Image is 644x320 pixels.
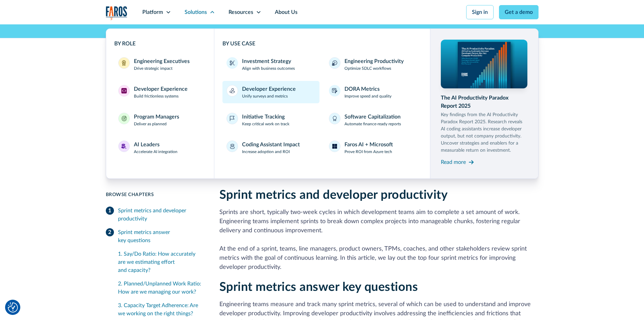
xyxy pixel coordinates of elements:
[118,301,203,318] div: 3. Capacity Target Adherence: Are we working on the right things?
[134,149,177,155] p: Accelerate AI integration
[118,247,203,277] a: 1. Say/Do Ratio: How accurately are we estimating effort and capacity?
[325,109,422,131] a: Software CapitalizationAutomate finance-ready reports
[8,302,18,313] img: Revisit consent button
[242,85,296,93] div: Developer Experience
[121,88,127,93] img: Developer Experience
[114,53,206,76] a: Engineering ExecutivesEngineering ExecutivesDrive strategic impact
[106,191,203,198] div: Browse Chapters
[106,226,203,247] a: Sprint metrics answer key questions
[229,8,253,16] div: Resources
[466,5,494,19] a: Sign in
[8,302,18,313] button: Cookie Settings
[219,280,539,295] h2: Sprint metrics answer key questions
[441,158,466,166] div: Read more
[325,136,422,159] a: Faros AI + MicrosoftProve ROI from Azure tech
[242,113,285,121] div: Initiative Tracking
[242,121,289,127] p: Keep critical work on track
[118,277,203,299] a: 2. Planned/Unplanned Work Ratio: How are we managing our work?
[118,228,203,244] div: Sprint metrics answer key questions
[106,6,127,20] img: Logo of the analytics and reporting company Faros.
[134,57,190,65] div: Engineering Executives
[134,93,178,99] p: Build frictionless systems
[242,65,295,71] p: Align with business outcomes
[134,65,172,71] p: Drive strategic impact
[242,93,288,99] p: Unify surveys and metrics
[441,40,527,168] a: The AI Productivity Paradox Report 2025Key findings from the AI Productivity Paradox Report 2025....
[142,8,163,16] div: Platform
[121,144,127,149] img: AI Leaders
[222,40,422,48] div: BY USE CASE
[114,136,206,159] a: AI LeadersAI LeadersAccelerate AI integration
[242,57,291,65] div: Investment Strategy
[344,149,392,155] p: Prove ROI from Azure tech
[121,116,127,121] img: Program Managers
[219,208,539,272] p: Sprints are short, typically two-week cycles in which development teams aim to complete a set amo...
[344,57,404,65] div: Engineering Productivity
[121,60,127,66] img: Engineering Executives
[106,24,539,179] nav: Solutions
[441,111,527,154] p: Key findings from the AI Productivity Paradox Report 2025. Research reveals AI coding assistants ...
[325,81,422,103] a: DORA MetricsImprove speed and quality
[344,85,380,93] div: DORA Metrics
[114,109,206,131] a: Program ManagersProgram ManagersDeliver as planned
[222,53,319,76] a: Investment StrategyAlign with business outcomes
[499,5,539,19] a: Get a demo
[222,81,319,103] a: Developer ExperienceUnify surveys and metrics
[106,204,203,226] a: Sprint metrics and developer productivity
[134,113,179,121] div: Program Managers
[344,93,391,99] p: Improve speed and quality
[114,40,206,48] div: BY ROLE
[344,141,393,149] div: Faros AI + Microsoft
[118,207,203,223] div: Sprint metrics and developer productivity
[222,136,319,159] a: Coding Assistant ImpactIncrease adoption and ROI
[219,188,539,202] h2: Sprint metrics and developer productivity
[134,141,160,149] div: AI Leaders
[344,113,401,121] div: Software Capitalization
[134,121,167,127] p: Deliver as planned
[242,149,290,155] p: Increase adoption and ROI
[134,85,188,93] div: Developer Experience
[441,94,527,110] div: The AI Productivity Paradox Report 2025
[325,53,422,76] a: Engineering ProductivityOptimize SDLC workflows
[114,81,206,103] a: Developer ExperienceDeveloper ExperienceBuild frictionless systems
[344,65,391,71] p: Optimize SDLC workflows
[185,8,207,16] div: Solutions
[242,141,300,149] div: Coding Assistant Impact
[222,109,319,131] a: Initiative TrackingKeep critical work on track
[118,250,203,274] div: 1. Say/Do Ratio: How accurately are we estimating effort and capacity?
[118,280,203,296] div: 2. Planned/Unplanned Work Ratio: How are we managing our work?
[344,121,401,127] p: Automate finance-ready reports
[106,6,127,20] a: home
